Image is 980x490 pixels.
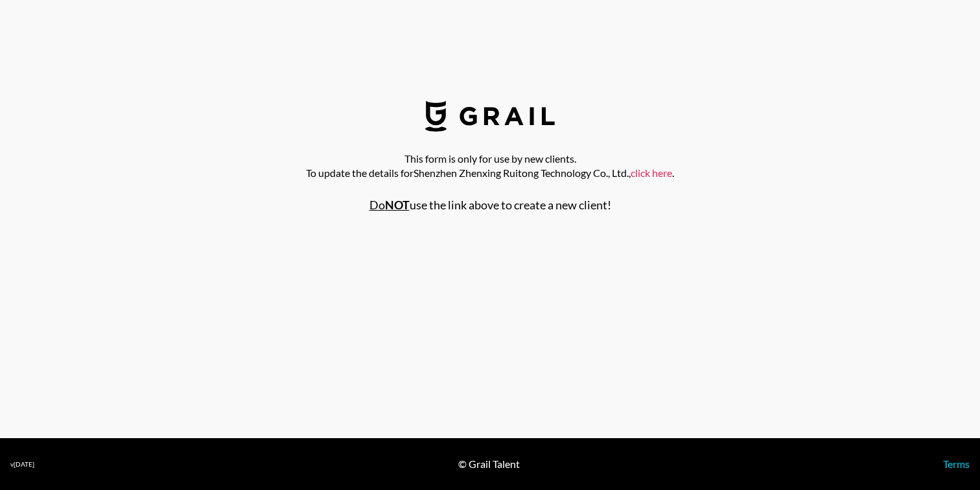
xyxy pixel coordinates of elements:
[10,165,970,181] p: To update the details for Shenzhen Zhenxing Ruitong Technology Co., Ltd. , .
[458,458,520,471] div: © Grail Talent
[425,100,555,132] img: Grail Talent Logo
[10,460,34,469] div: v [DATE]
[943,458,970,470] a: Terms
[10,152,970,214] div: This form is only for use by new clients.
[10,196,970,214] p: use the link above to create a new client!
[385,198,410,212] strong: NOT
[631,167,672,179] a: click here
[369,198,410,212] u: Do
